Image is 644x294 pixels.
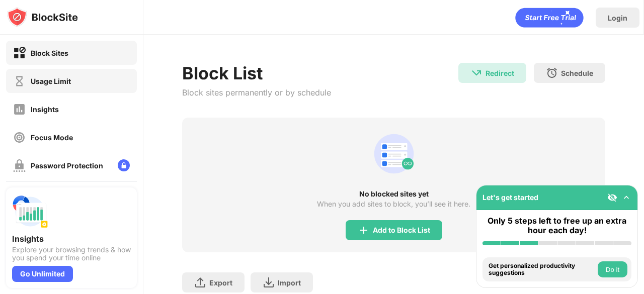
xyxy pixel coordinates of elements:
div: Usage Limit [31,77,71,85]
div: Get personalized productivity suggestions [489,262,595,277]
div: Password Protection [31,161,103,170]
img: block-on.svg [13,47,26,59]
img: time-usage-off.svg [13,75,26,87]
img: password-protection-off.svg [13,159,26,172]
button: Do it [598,261,627,277]
img: insights-off.svg [13,103,26,116]
div: No blocked sites yet [182,190,605,198]
div: Block List [182,63,331,83]
img: logo-blocksite.svg [7,7,78,27]
div: Export [209,278,232,287]
div: Import [278,278,301,287]
img: eye-not-visible.svg [607,192,617,203]
img: omni-setup-toggle.svg [621,192,631,203]
div: Login [608,14,627,22]
div: Only 5 steps left to free up an extra hour each day! [482,216,631,235]
div: Block sites permanently or by schedule [182,87,331,97]
div: Explore your browsing trends & how you spend your time online [12,246,131,262]
div: Insights [12,234,131,244]
div: Focus Mode [31,133,73,142]
div: Block Sites [31,49,68,57]
img: push-insights.svg [12,193,48,230]
div: Schedule [561,69,593,77]
div: When you add sites to block, you’ll see it here. [317,200,470,208]
img: lock-menu.svg [118,159,130,171]
div: Redirect [486,69,514,77]
div: Add to Block List [373,226,430,234]
div: animation [515,8,584,28]
img: focus-off.svg [13,131,26,144]
div: Let's get started [482,193,538,202]
div: Insights [31,105,59,114]
div: Go Unlimited [12,266,73,282]
div: animation [370,130,418,178]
